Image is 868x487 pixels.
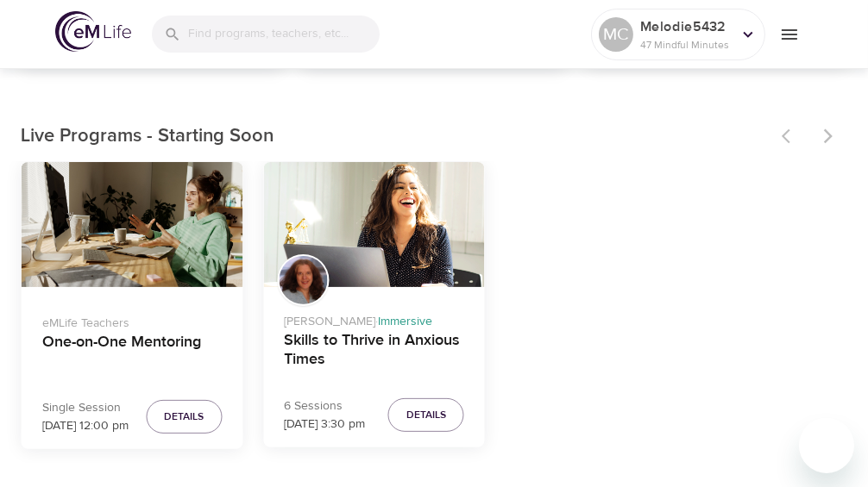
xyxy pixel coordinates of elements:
[378,314,432,329] span: Immersive
[55,11,131,52] img: logo
[284,397,365,415] p: 6 Sessions
[388,398,464,432] button: Details
[42,417,129,435] p: [DATE] 12:00 pm
[21,122,771,151] p: Live Programs - Starting Soon
[640,37,732,53] p: 47 Mindful Minutes
[799,418,854,473] iframe: Button to launch messaging window
[284,331,464,372] h4: Skills to Thrive in Anxious Times
[188,16,380,53] input: Find programs, teachers, etc...
[164,408,204,426] span: Details
[42,333,223,374] h4: One-on-One Mentoring
[22,162,243,286] button: One-on-One Mentoring
[42,399,129,417] p: Single Session
[765,10,813,58] button: menu
[284,306,464,331] p: [PERSON_NAME] ·
[640,16,732,37] p: Melodie5432
[284,415,365,434] p: [DATE] 3:30 pm
[146,400,222,434] button: Details
[263,162,485,286] button: Skills to Thrive in Anxious Times
[406,406,446,424] span: Details
[42,308,223,333] p: eMLife Teachers
[599,17,633,52] div: MC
